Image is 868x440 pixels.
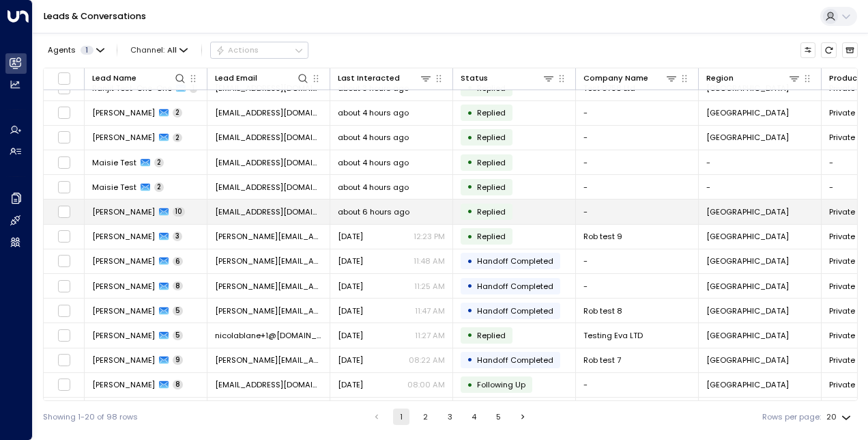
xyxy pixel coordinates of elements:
span: Replied [477,330,506,341]
span: ferdie.arkwright.18@hotmail.co.uk [215,281,322,292]
span: 2 [154,182,164,192]
button: Channel:All [126,42,192,57]
div: Last Interacted [338,72,432,85]
span: Toggle select row [57,180,71,194]
span: Replied [477,157,506,168]
span: 2 [154,158,164,167]
div: Status [461,72,488,85]
span: Yesterday [338,330,363,341]
span: 3 [173,232,182,241]
span: robert.nogueral+7@gmail.com [215,355,322,366]
span: Replied [477,231,506,242]
div: • [467,202,473,221]
div: Last Interacted [338,72,400,85]
div: Lead Email [215,72,257,85]
span: Robert Noguera [92,231,155,242]
span: about 4 hours ago [338,182,409,193]
span: 10 [173,207,185,217]
div: Company Name [583,72,678,85]
span: Replied [477,182,506,193]
button: Customize [800,42,816,58]
span: 5 [173,331,183,340]
td: - [576,150,699,174]
span: Channel: [126,42,192,57]
span: Rob test 8 [583,305,622,316]
span: Toggle select row [57,378,71,391]
div: • [467,252,473,271]
td: - [699,175,822,199]
div: Lead Name [92,72,136,85]
td: - [576,200,699,223]
span: about 4 hours ago [338,132,409,143]
div: • [467,326,473,344]
span: 1 [81,46,93,55]
td: - [576,398,699,422]
span: maisie.king@foraspace.com [215,157,322,168]
span: 8 [173,380,183,389]
span: nicolablane@hotmail.com [215,379,322,390]
span: 8 [173,281,183,291]
span: Rob test 9 [583,231,622,242]
span: Following Up [477,379,525,390]
span: Yesterday [338,281,363,292]
span: about 6 hours ago [338,206,409,217]
span: Ferdie Arkwright [92,256,155,266]
span: Refresh [821,42,837,58]
div: • [467,178,473,196]
p: 12:23 PM [414,231,445,242]
p: 11:48 AM [414,256,445,266]
div: Showing 1-20 of 98 rows [43,411,138,423]
span: London [706,355,789,366]
span: Toggle select row [57,329,71,342]
div: Actions [216,45,259,55]
button: Go to page 2 [418,409,434,425]
span: Handoff Completed [477,256,553,266]
span: teganellis00@gmail.com [215,107,322,118]
span: Nathan Haisley [92,206,155,217]
span: Rob test 7 [583,355,621,366]
span: Toggle select row [57,279,71,293]
td: - [576,175,699,199]
span: robert.nogueral+8@gmail.com [215,305,322,316]
p: 08:00 AM [407,379,445,390]
span: Yesterday [338,231,363,242]
span: Robert Noguera [92,305,155,316]
span: Nicola Merry [92,379,155,390]
div: • [467,228,473,246]
span: Yesterday [338,305,363,316]
span: Nicola Merry [92,330,155,341]
nav: pagination navigation [368,409,532,425]
button: Agents1 [43,42,108,57]
div: Status [461,72,555,85]
button: Go to next page [515,409,531,425]
span: maisie.king@foraspace.com [215,182,322,193]
span: robert.nogueral+9@gmail.com [215,231,322,242]
span: London [706,107,789,118]
div: Product [829,72,861,85]
span: nicolablane+1@hotmail.com [215,330,322,341]
span: London [706,231,789,242]
span: Maisie Test [92,182,136,193]
span: Toggle select row [57,353,71,367]
span: Toggle select row [57,156,71,169]
div: • [467,153,473,171]
span: London [706,305,789,316]
span: Handoff Completed [477,281,553,292]
span: about 4 hours ago [338,157,409,168]
span: Yesterday [338,355,363,366]
span: Replied [477,206,506,217]
td: - [699,150,822,174]
div: Region [706,72,734,85]
span: Maisie Test [92,157,136,168]
span: Toggle select all [57,72,71,85]
span: Yesterday [338,379,363,390]
button: page 1 [393,409,409,425]
span: Replied [477,107,506,118]
div: • [467,128,473,147]
span: Toggle select row [57,254,71,268]
button: Go to page 5 [490,409,506,425]
span: Handoff Completed [477,305,553,316]
div: 20 [826,409,854,426]
span: Yesterday [338,256,363,266]
span: Agents [48,46,76,54]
